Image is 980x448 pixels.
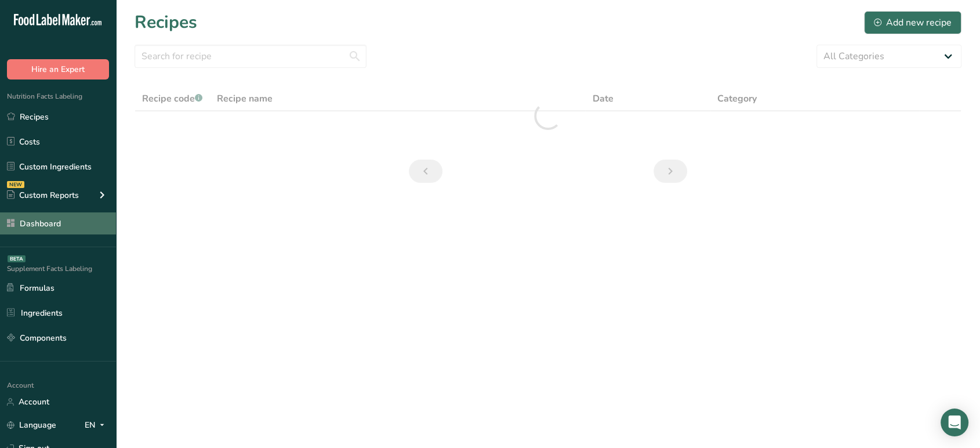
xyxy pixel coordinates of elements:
button: Add new recipe [864,11,961,34]
a: Language [7,415,56,435]
div: BETA [8,255,26,262]
div: NEW [7,181,24,188]
div: Open Intercom Messenger [941,409,968,436]
a: Next page [654,160,687,183]
h1: Recipes [135,9,197,35]
div: Custom Reports [7,189,79,201]
a: Previous page [409,160,442,183]
div: EN [85,418,109,432]
div: Add new recipe [874,16,952,30]
button: Hire an Expert [7,59,109,80]
input: Search for recipe [135,45,366,68]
